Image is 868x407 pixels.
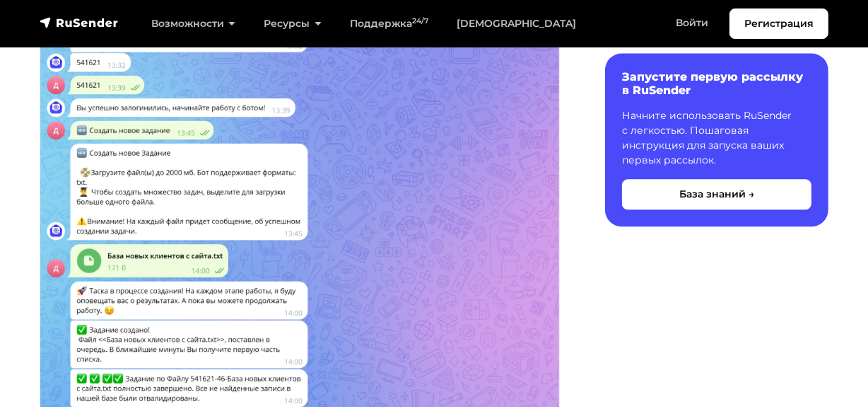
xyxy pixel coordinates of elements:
a: Запустите первую рассылку в RuSender Начните использовать RuSender с легкостью. Пошаговая инструк... [605,53,828,227]
a: Регистрация [729,8,828,39]
sup: 24/7 [412,16,428,25]
img: RuSender [40,16,119,30]
a: Ресурсы [250,9,335,38]
a: [DEMOGRAPHIC_DATA] [442,9,590,38]
h6: Запустите первую рассылку в RuSender [622,70,811,97]
p: Начните использовать RuSender с легкостью. Пошаговая инструкция для запуска ваших первых рассылок. [622,108,811,168]
a: Войти [662,8,722,38]
button: База знаний → [622,179,811,210]
a: Возможности [137,9,250,38]
a: Поддержка24/7 [336,9,442,38]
